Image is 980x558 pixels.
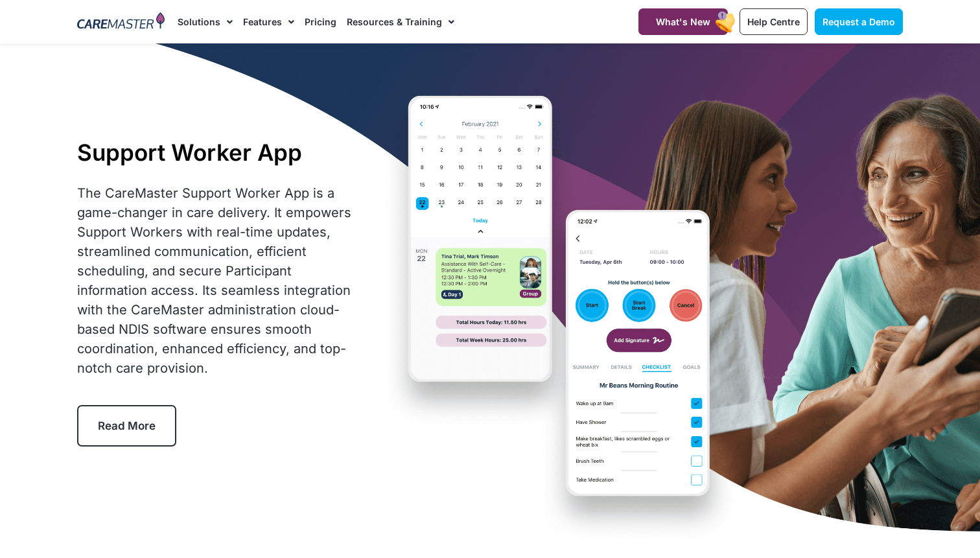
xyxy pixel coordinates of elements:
a: Request a Demo [815,8,903,35]
a: What's New [638,8,728,35]
a: Help Centre [740,8,808,35]
div: The CareMaster Support Worker App is a game-changer in care delivery. It empowers Support Workers... [77,183,358,378]
span: What's New [656,16,710,27]
a: Read More [77,405,176,447]
span: Read More [98,419,156,432]
h1: Support Worker App [77,139,358,166]
span: Request a Demo [822,16,895,27]
span: Help Centre [747,16,800,27]
img: CareMaster Logo [77,12,165,32]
